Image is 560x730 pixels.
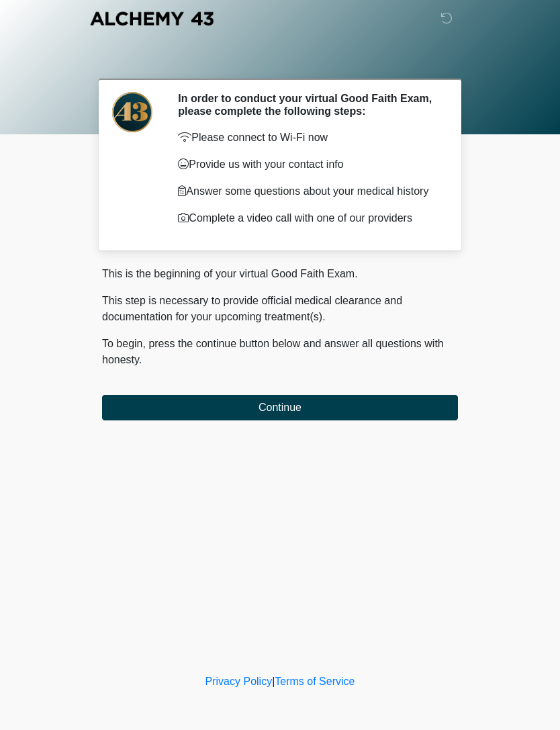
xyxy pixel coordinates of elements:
[102,336,458,368] p: To begin, press the continue button below and answer all questions with honesty.
[178,156,438,173] p: Provide us with your contact info
[272,676,275,687] a: |
[178,130,438,146] p: Please connect to Wi-Fi now
[178,183,438,199] p: Answer some questions about your medical history
[112,92,152,132] img: Agent Avatar
[102,266,458,282] p: This is the beginning of your virtual Good Faith Exam.
[92,48,468,73] h1: ‎ ‎ ‎ ‎
[89,10,215,27] img: Alchemy 43 Logo
[205,676,273,687] a: Privacy Policy
[178,210,438,226] p: Complete a video call with one of our providers
[102,293,458,325] p: This step is necessary to provide official medical clearance and documentation for your upcoming ...
[178,92,438,118] h2: In order to conduct your virtual Good Faith Exam, please complete the following steps:
[102,395,458,420] button: Continue
[275,676,355,687] a: Terms of Service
